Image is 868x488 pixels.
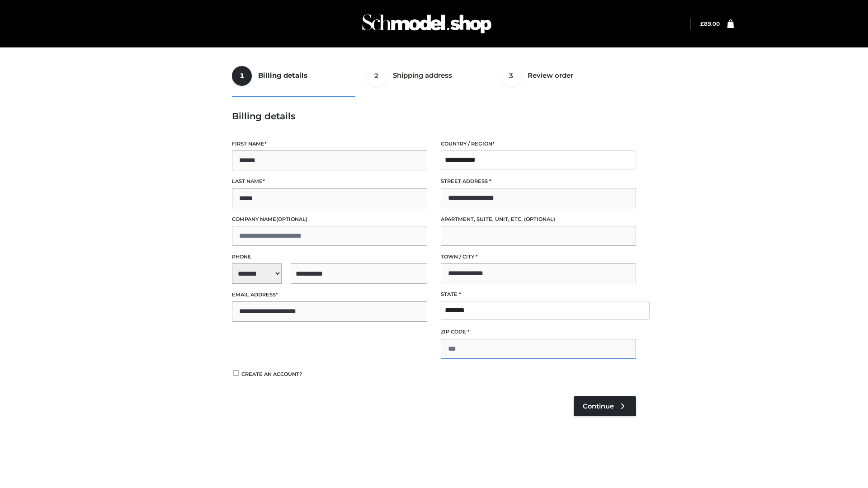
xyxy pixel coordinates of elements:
span: Create an account? [241,371,302,377]
bdi: 89.00 [700,20,720,27]
a: Continue [574,396,636,416]
img: Schmodel Admin 964 [359,6,495,42]
span: (optional) [276,216,307,222]
input: Create an account? [232,370,240,376]
label: Company name [232,215,427,224]
label: Street address [441,177,636,186]
label: State [441,290,636,299]
span: £ [700,20,704,27]
label: First name [232,140,427,148]
label: Town / City [441,253,636,261]
label: Country / Region [441,140,636,148]
label: Phone [232,253,427,261]
span: Continue [583,402,614,410]
label: Email address [232,291,427,299]
span: (optional) [524,216,555,222]
label: ZIP Code [441,328,636,336]
a: £89.00 [700,20,720,27]
label: Last name [232,177,427,186]
h3: Billing details [232,111,636,122]
label: Apartment, suite, unit, etc. [441,215,636,224]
